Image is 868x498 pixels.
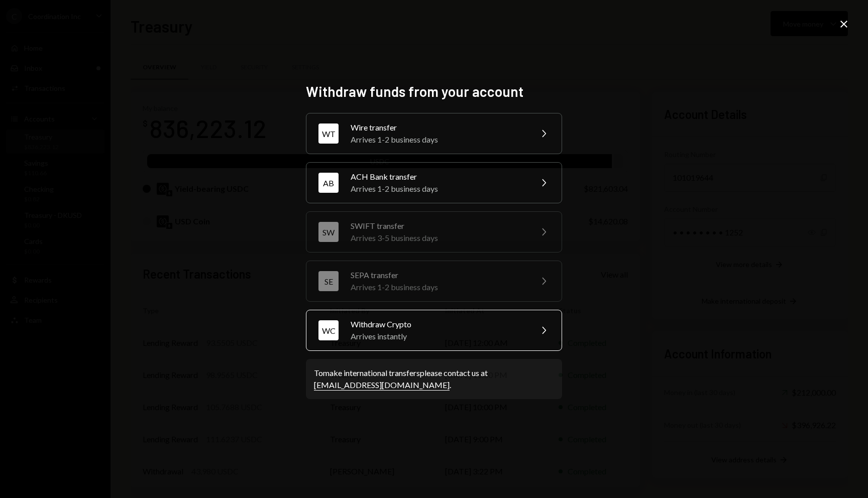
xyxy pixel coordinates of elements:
[306,82,562,101] h2: Withdraw funds from your account
[318,173,339,193] div: AB
[318,320,339,340] div: WC
[306,211,562,253] button: SWSWIFT transferArrives 3-5 business days
[351,171,525,183] div: ACH Bank transfer
[351,134,525,146] div: Arrives 1-2 business days
[306,113,562,154] button: WTWire transferArrives 1-2 business days
[351,232,525,244] div: Arrives 3-5 business days
[306,162,562,203] button: ABACH Bank transferArrives 1-2 business days
[306,261,562,302] button: SESEPA transferArrives 1-2 business days
[351,121,525,134] div: Wire transfer
[351,269,525,281] div: SEPA transfer
[314,367,554,391] div: To make international transfers please contact us at .
[351,318,525,330] div: Withdraw Crypto
[351,330,525,342] div: Arrives instantly
[318,222,339,242] div: SW
[351,220,525,232] div: SWIFT transfer
[351,183,525,195] div: Arrives 1-2 business days
[351,281,525,293] div: Arrives 1-2 business days
[314,380,450,391] a: [EMAIL_ADDRESS][DOMAIN_NAME]
[318,271,339,291] div: SE
[306,310,562,351] button: WCWithdraw CryptoArrives instantly
[318,123,339,144] div: WT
